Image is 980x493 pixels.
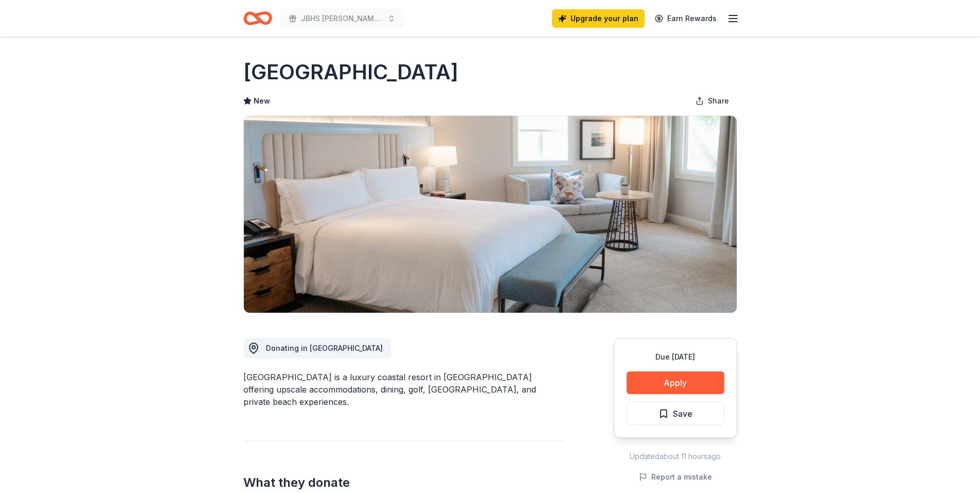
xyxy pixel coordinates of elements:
[254,95,270,107] span: New
[301,12,383,25] span: JBHS [PERSON_NAME] & Salsa Night Raffle Baskets
[687,91,737,111] button: Share
[627,402,724,425] button: Save
[244,116,737,313] img: Image for Waldorf Astoria Monarch Beach Resort & Club
[639,471,712,483] button: Report a mistake
[266,344,383,352] span: Donating in [GEOGRAPHIC_DATA]
[614,450,737,463] div: Updated about 11 hours ago
[627,371,724,394] button: Apply
[243,371,564,408] div: [GEOGRAPHIC_DATA] is a luxury coastal resort in [GEOGRAPHIC_DATA] offering upscale accommodations...
[673,407,692,420] span: Save
[243,6,272,30] a: Home
[243,58,458,87] h1: [GEOGRAPHIC_DATA]
[280,8,404,29] button: JBHS [PERSON_NAME] & Salsa Night Raffle Baskets
[243,474,564,491] h2: What they donate
[627,351,724,363] div: Due [DATE]
[649,9,723,28] a: Earn Rewards
[552,9,645,28] a: Upgrade your plan
[708,95,729,107] span: Share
